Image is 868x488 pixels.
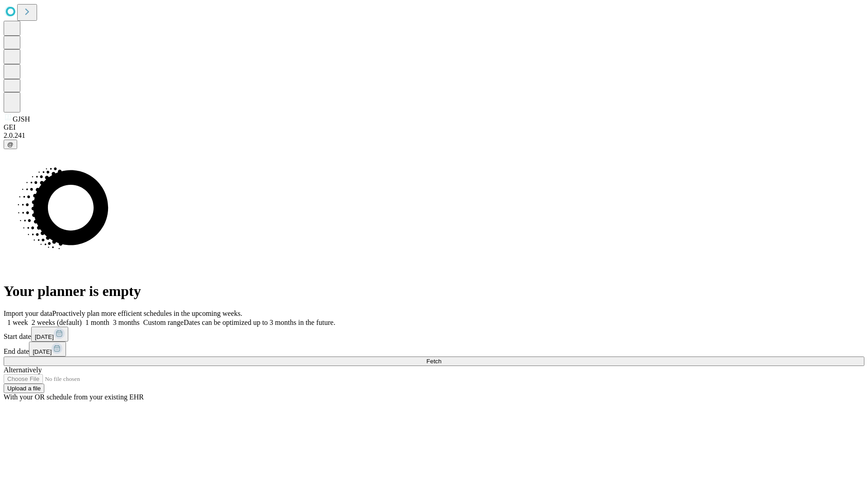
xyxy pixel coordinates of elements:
span: Dates can be optimized up to 3 months in the future. [184,319,335,326]
div: 2.0.241 [4,131,864,140]
span: 1 month [85,319,109,326]
span: [DATE] [35,333,54,340]
span: Proactively plan more efficient schedules in the upcoming weeks. [52,310,242,317]
button: Upload a file [4,384,44,393]
button: @ [4,140,17,149]
span: Custom range [143,319,184,326]
span: [DATE] [33,348,52,355]
span: 3 months [113,319,140,326]
span: 1 week [7,319,28,326]
div: End date [4,342,864,357]
span: Alternatively [4,366,42,374]
h1: Your planner is empty [4,283,864,300]
button: [DATE] [31,327,68,342]
span: With your OR schedule from your existing EHR [4,393,144,401]
span: Fetch [426,358,441,365]
button: [DATE] [29,342,66,357]
span: 2 weeks (default) [32,319,82,326]
span: GJSH [13,115,30,123]
div: GEI [4,123,864,131]
span: Import your data [4,310,52,317]
div: Start date [4,327,864,342]
button: Fetch [4,357,864,366]
span: @ [7,141,14,148]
